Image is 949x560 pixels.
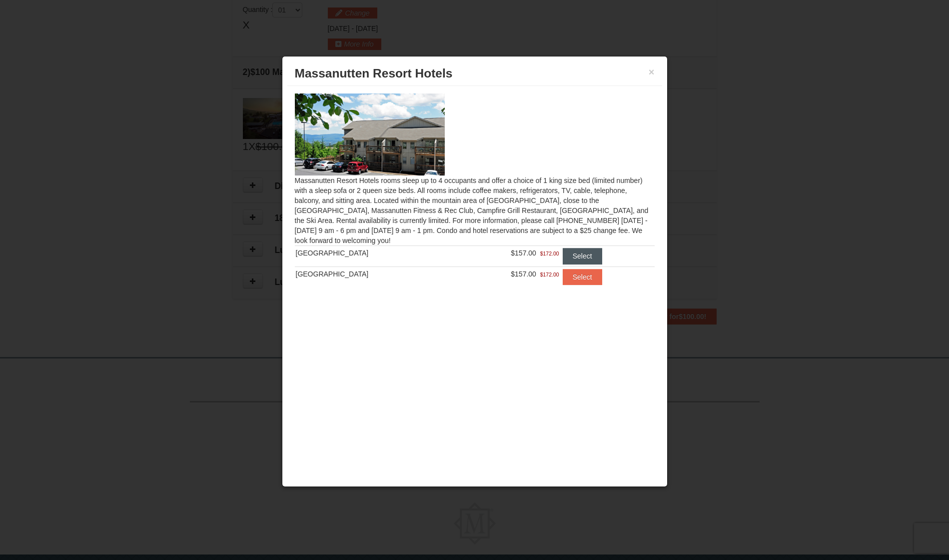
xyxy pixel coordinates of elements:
[511,249,536,257] span: $157.00
[563,269,602,285] button: Select
[540,248,559,258] span: $172.00
[295,66,453,80] span: Massanutten Resort Hotels
[295,93,445,175] img: 19219026-1-e3b4ac8e.jpg
[287,86,662,304] div: Massanutten Resort Hotels rooms sleep up to 4 occupants and offer a choice of 1 king size bed (li...
[649,67,655,77] button: ×
[540,269,559,279] span: $172.00
[296,248,453,258] div: [GEOGRAPHIC_DATA]
[511,270,536,278] span: $157.00
[296,269,453,279] div: [GEOGRAPHIC_DATA]
[563,248,602,264] button: Select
